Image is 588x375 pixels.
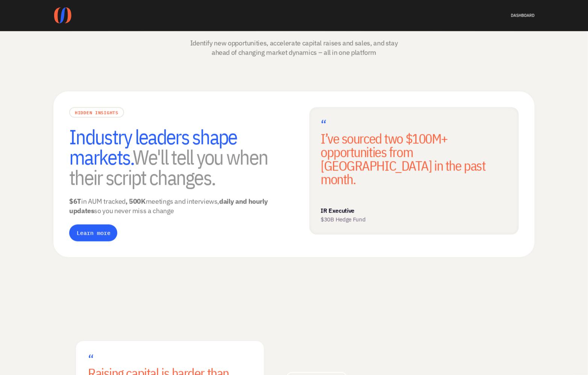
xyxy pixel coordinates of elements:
p: in AUM tracked meetings and interviews, so you never miss a change [69,197,279,216]
span: “ [88,351,94,369]
p: Learn more [77,229,111,237]
a: HIDDEN INSIGHTS [75,109,118,116]
p: $30B Hedge Fund [321,216,477,223]
strong: , 500K [126,197,146,206]
h3: I’ve sourced two $100M+ opportunities from [GEOGRAPHIC_DATA] in the past month. [321,118,508,186]
h3: We'll tell you when their script changes. [69,127,279,188]
strong: daily and hourly updates [69,197,269,215]
a: DASHBOARD [511,12,535,18]
button: Learn more [69,225,117,241]
p: IR Executive [321,207,477,214]
span: Industry leaders shape markets. [69,124,240,170]
p: Identify new opportunities, accelerate capital raises and sales, and stay ahead of changing marke... [183,38,405,57]
strong: $6T [69,197,81,206]
a: Learn more [76,229,111,237]
span: “ [321,116,326,134]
